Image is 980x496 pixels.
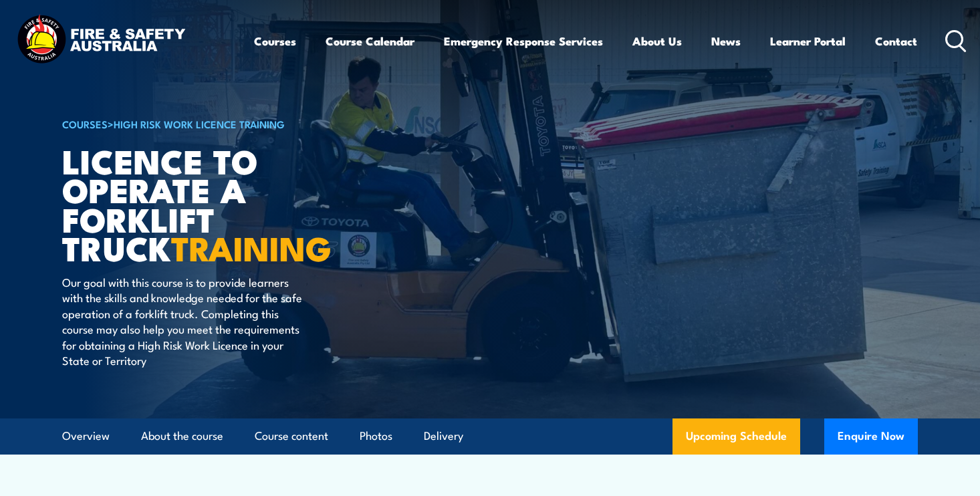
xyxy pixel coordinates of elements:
a: Contact [875,23,917,59]
h6: > [62,116,392,132]
a: News [711,23,741,59]
a: Delivery [424,418,463,454]
a: Emergency Response Services [444,23,603,59]
h1: Licence to operate a forklift truck [62,146,392,261]
a: About the course [141,418,223,454]
a: Courses [254,23,296,59]
a: Overview [62,418,110,454]
a: High Risk Work Licence Training [114,116,285,131]
a: Upcoming Schedule [672,418,800,455]
a: About Us [632,23,682,59]
strong: TRAINING [171,221,332,273]
p: Our goal with this course is to provide learners with the skills and knowledge needed for the saf... [62,274,306,368]
a: Course content [255,418,328,454]
button: Enquire Now [824,418,918,455]
a: COURSES [62,116,108,131]
a: Photos [360,418,392,454]
a: Learner Portal [770,23,846,59]
a: Course Calendar [326,23,414,59]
